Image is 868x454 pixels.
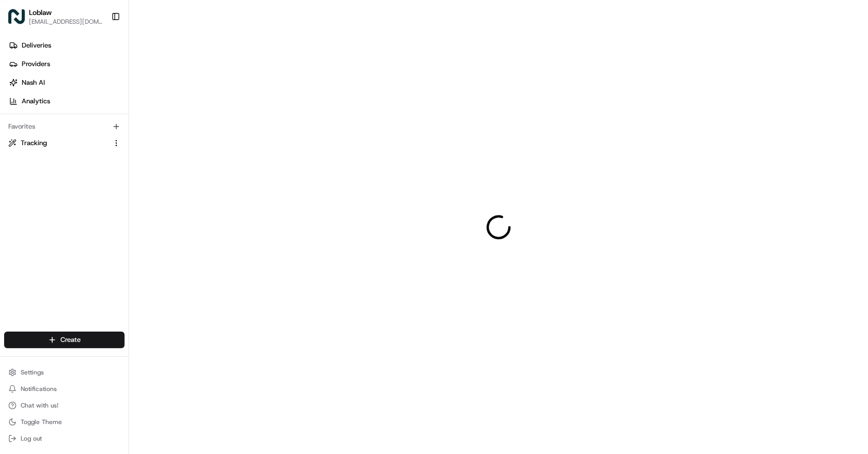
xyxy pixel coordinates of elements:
button: Notifications [4,382,125,396]
div: Favorites [4,118,125,135]
button: Loblaw [29,7,52,18]
button: Chat with us! [4,398,125,413]
button: [EMAIL_ADDRESS][DOMAIN_NAME] [29,18,103,26]
span: Deliveries [22,41,51,50]
span: Create [60,335,81,345]
a: Nash AI [4,74,129,91]
button: Settings [4,365,125,380]
a: Deliveries [4,37,129,54]
button: LoblawLoblaw[EMAIL_ADDRESS][DOMAIN_NAME] [4,4,107,29]
span: Analytics [22,97,50,106]
span: Tracking [21,138,47,148]
span: Notifications [21,385,57,393]
span: Settings [21,368,44,377]
button: Log out [4,431,125,446]
button: Create [4,332,125,348]
span: Providers [22,59,50,69]
span: Toggle Theme [21,418,62,426]
button: Toggle Theme [4,415,125,429]
span: Log out [21,434,42,443]
span: Nash AI [22,78,45,87]
span: Chat with us! [21,401,58,410]
a: Providers [4,56,129,72]
img: Loblaw [8,8,25,25]
a: Tracking [8,138,108,148]
a: Analytics [4,93,129,109]
button: Tracking [4,135,125,151]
